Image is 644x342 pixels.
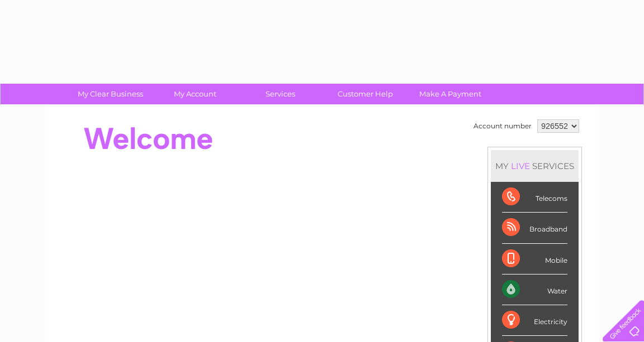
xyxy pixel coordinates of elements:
td: Account number [471,117,534,136]
div: Electricity [502,305,567,336]
a: Make A Payment [404,84,496,104]
a: My Clear Business [64,84,157,104]
div: MY SERVICES [491,150,579,182]
a: My Account [149,84,241,104]
div: Water [502,274,567,305]
div: Mobile [502,244,567,274]
div: LIVE [509,161,532,171]
div: Telecoms [502,182,567,213]
a: Customer Help [319,84,411,104]
a: Services [234,84,326,104]
div: Broadband [502,213,567,243]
